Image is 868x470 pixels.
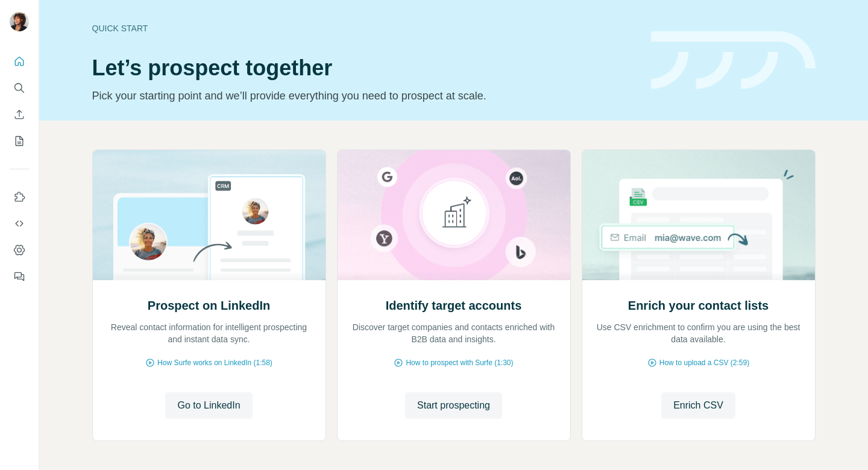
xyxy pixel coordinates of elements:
p: Discover target companies and contacts enriched with B2B data and insights. [350,321,558,345]
p: Use CSV enrichment to confirm you are using the best data available. [594,321,803,345]
button: Search [10,77,29,99]
span: How to prospect with Surfe (1:30) [406,357,513,368]
img: Enrich your contact lists [582,150,816,280]
span: How to upload a CSV (2:59) [659,357,749,368]
button: Enrich CSV [661,392,735,419]
p: Pick your starting point and we’ll provide everything you need to prospect at scale. [92,87,637,104]
img: Avatar [10,12,29,31]
span: Start prospecting [417,398,490,413]
h1: Let’s prospect together [92,56,637,80]
h2: Prospect on LinkedIn [148,297,270,314]
button: My lists [10,130,29,152]
button: Quick start [10,51,29,72]
button: Start prospecting [405,392,502,419]
div: Quick start [92,22,637,34]
p: Reveal contact information for intelligent prospecting and instant data sync. [105,321,313,345]
span: Enrich CSV [673,398,723,413]
button: Enrich CSV [10,104,29,125]
button: Use Surfe on LinkedIn [10,186,29,208]
button: Go to LinkedIn [165,392,252,419]
img: Prospect on LinkedIn [92,150,326,280]
button: Use Surfe API [10,213,29,234]
img: Identify target accounts [337,150,571,280]
button: Dashboard [10,239,29,261]
img: banner [651,31,816,90]
h2: Identify target accounts [386,297,522,314]
span: Go to LinkedIn [177,398,240,413]
h2: Enrich your contact lists [628,297,769,314]
button: Feedback [10,266,29,287]
span: How Surfe works on LinkedIn (1:58) [157,357,272,368]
